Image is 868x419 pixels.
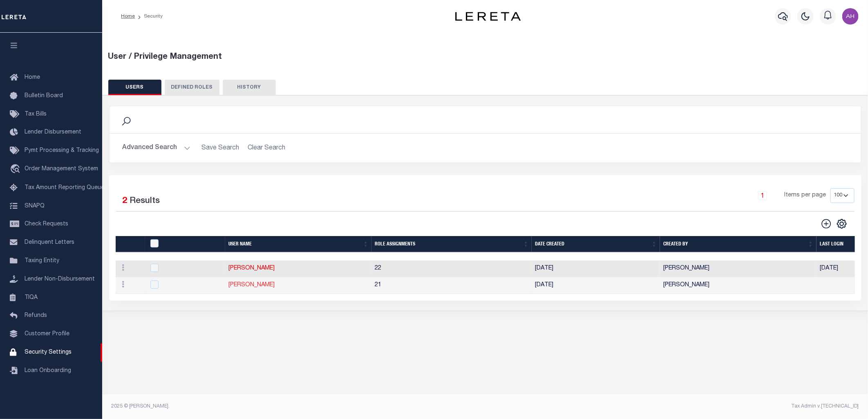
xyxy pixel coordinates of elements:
span: Items per page [785,191,826,200]
img: svg+xml;base64,PHN2ZyB4bWxucz0iaHR0cDovL3d3dy53My5vcmcvMjAwMC9zdmciIHBvaW50ZXItZXZlbnRzPSJub25lIi... [842,8,859,25]
td: [PERSON_NAME] [660,261,817,277]
a: [PERSON_NAME] [228,282,275,288]
span: Delinquent Letters [25,240,74,245]
span: Lender Non-Disbursement [25,276,95,282]
a: [PERSON_NAME] [228,265,275,271]
a: 1 [758,191,767,200]
span: SNAPQ [25,203,45,209]
th: Created By: activate to sort column ascending [660,236,817,253]
button: DEFINED ROLES [165,80,219,95]
span: Order Management System [25,166,98,172]
span: Security Settings [25,350,72,355]
span: Pymt Processing & Tracking [25,148,99,154]
span: Tax Amount Reporting Queue [25,185,104,191]
span: Bulletin Board [25,93,63,99]
span: Loan Onboarding [25,368,71,374]
span: Refunds [25,313,47,319]
a: Home [121,14,135,19]
th: User Name: activate to sort column ascending [225,236,371,253]
td: [DATE] [532,277,660,294]
button: USERS [108,80,161,95]
td: [PERSON_NAME] [660,277,817,294]
span: Tax Bills [25,111,47,117]
td: 22 [371,261,532,277]
span: Check Requests [25,221,68,227]
span: Lender Disbursement [25,129,81,135]
button: HISTORY [223,80,276,95]
th: Date Created: activate to sort column ascending [532,236,660,253]
span: Home [25,75,40,80]
td: [DATE] [532,261,660,277]
button: Advanced Search [123,140,190,156]
span: 2 [123,197,128,205]
span: Customer Profile [25,331,69,337]
td: 21 [371,277,532,294]
div: Tax Admin v.[TECHNICAL_ID] [491,403,859,410]
label: Results [130,195,160,208]
span: TIQA [25,294,38,300]
span: Taxing Entity [25,258,59,264]
li: Security [135,13,163,20]
div: 2025 © [PERSON_NAME]. [105,403,485,410]
div: User / Privilege Management [108,51,862,63]
th: Role Assignments: activate to sort column ascending [371,236,532,253]
i: travel_explore [10,164,23,175]
img: logo-dark.svg [455,12,521,21]
th: UserID [145,236,225,253]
